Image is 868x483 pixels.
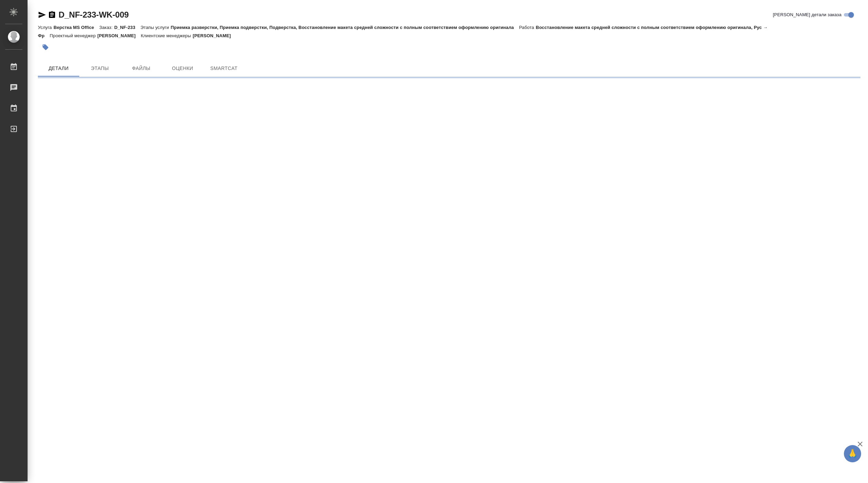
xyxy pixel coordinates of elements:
[166,64,199,73] span: Оценки
[83,64,116,73] span: Этапы
[141,25,171,30] p: Этапы услуги
[519,25,536,30] p: Работа
[59,10,129,19] a: D_NF-233-WK-009
[773,11,841,18] span: [PERSON_NAME] детали заказа
[38,11,46,19] button: Скопировать ссылку для ЯМессенджера
[125,64,158,73] span: Файлы
[141,33,193,38] p: Клиентские менеджеры
[193,33,236,38] p: [PERSON_NAME]
[42,64,75,73] span: Детали
[207,64,240,73] span: SmartCat
[38,25,53,30] p: Услуга
[48,11,56,19] button: Скопировать ссылку
[38,40,53,55] button: Добавить тэг
[99,25,114,30] p: Заказ:
[50,33,97,38] p: Проектный менеджер
[97,33,141,38] p: [PERSON_NAME]
[114,25,141,30] p: D_NF-233
[847,446,858,461] span: 🙏
[844,445,861,462] button: 🙏
[53,25,99,30] p: Верстка MS Office
[171,25,519,30] p: Приемка разверстки, Приемка подверстки, Подверстка, Восстановление макета средней сложности с пол...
